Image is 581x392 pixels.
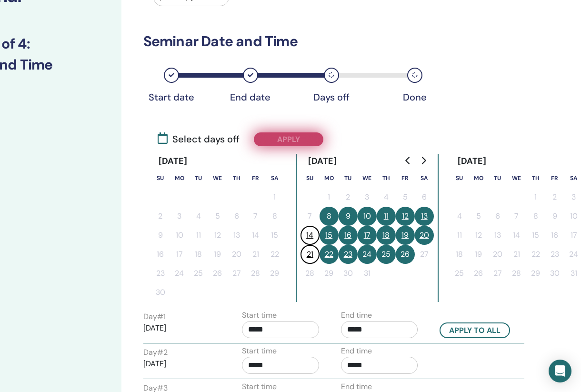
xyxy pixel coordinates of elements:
[339,245,358,264] button: 23
[358,207,377,226] button: 10
[143,347,168,358] label: Day # 2
[450,207,469,226] button: 4
[265,245,284,264] button: 22
[151,169,170,188] th: Sunday
[341,310,372,321] label: End time
[151,264,170,283] button: 23
[415,245,434,264] button: 27
[320,169,339,188] th: Monday
[227,245,246,264] button: 20
[170,226,189,245] button: 10
[301,154,345,169] div: [DATE]
[265,207,284,226] button: 8
[469,245,488,264] button: 19
[227,264,246,283] button: 27
[301,169,320,188] th: Sunday
[227,207,246,226] button: 6
[396,169,415,188] th: Friday
[396,207,415,226] button: 12
[265,264,284,283] button: 29
[450,169,469,188] th: Sunday
[151,245,170,264] button: 16
[358,245,377,264] button: 24
[151,226,170,245] button: 9
[450,264,469,283] button: 25
[189,245,208,264] button: 18
[339,169,358,188] th: Tuesday
[242,345,277,357] label: Start time
[143,33,425,50] h3: Seminar Date and Time
[189,264,208,283] button: 25
[208,264,227,283] button: 26
[246,264,265,283] button: 28
[341,345,372,357] label: End time
[301,226,320,245] button: 14
[143,358,220,370] p: [DATE]
[189,169,208,188] th: Tuesday
[358,264,377,283] button: 31
[545,226,564,245] button: 16
[415,188,434,207] button: 6
[208,207,227,226] button: 5
[488,245,507,264] button: 20
[488,264,507,283] button: 27
[507,245,526,264] button: 21
[526,264,545,283] button: 29
[507,169,526,188] th: Wednesday
[488,169,507,188] th: Tuesday
[170,207,189,226] button: 3
[545,188,564,207] button: 2
[358,169,377,188] th: Wednesday
[320,245,339,264] button: 22
[450,226,469,245] button: 11
[301,207,320,226] button: 7
[377,245,396,264] button: 25
[415,169,434,188] th: Saturday
[488,226,507,245] button: 13
[401,151,416,170] button: Go to previous month
[396,245,415,264] button: 26
[377,226,396,245] button: 18
[148,91,195,103] div: Start date
[377,188,396,207] button: 4
[377,169,396,188] th: Thursday
[151,283,170,302] button: 30
[545,245,564,264] button: 23
[450,154,494,169] div: [DATE]
[526,207,545,226] button: 8
[339,226,358,245] button: 16
[320,188,339,207] button: 1
[246,226,265,245] button: 14
[339,188,358,207] button: 2
[545,169,564,188] th: Friday
[469,264,488,283] button: 26
[416,151,431,170] button: Go to next month
[265,188,284,207] button: 1
[469,169,488,188] th: Monday
[339,264,358,283] button: 30
[301,245,320,264] button: 21
[208,169,227,188] th: Wednesday
[339,207,358,226] button: 9
[396,188,415,207] button: 5
[526,245,545,264] button: 22
[254,132,323,146] button: Apply
[545,264,564,283] button: 30
[545,207,564,226] button: 9
[189,226,208,245] button: 11
[208,226,227,245] button: 12
[246,245,265,264] button: 21
[227,91,274,103] div: End date
[265,169,284,188] th: Saturday
[143,322,220,334] p: [DATE]
[320,226,339,245] button: 15
[246,207,265,226] button: 7
[242,310,277,321] label: Start time
[507,226,526,245] button: 14
[469,226,488,245] button: 12
[415,226,434,245] button: 20
[143,311,166,322] label: Day # 1
[170,245,189,264] button: 17
[507,207,526,226] button: 7
[396,226,415,245] button: 19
